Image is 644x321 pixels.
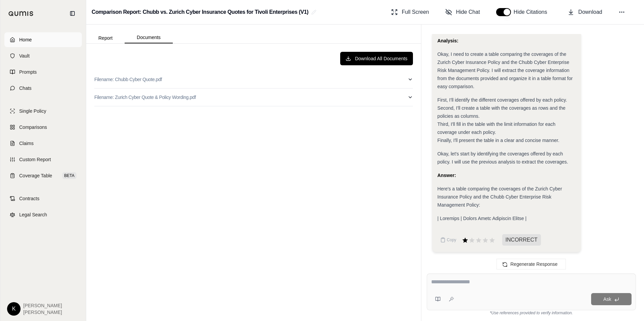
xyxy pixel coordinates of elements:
a: Vault [4,48,82,63]
span: Hide Citations [514,8,551,16]
button: Download [565,5,605,19]
span: Custom Report [19,156,51,163]
span: Single Policy [19,108,46,114]
a: Comparisons [4,120,82,135]
span: Second, I'll create a table with the coverages as rows and the policies as columns. [438,105,566,119]
span: Coverage Table [19,172,52,179]
span: [PERSON_NAME] [23,309,62,316]
span: Copy [447,237,456,243]
strong: Analysis: [438,38,458,43]
span: Hide Chat [456,8,480,16]
button: Filename: Zurich Cyber Quote & Policy Wording.pdf [94,88,413,106]
span: Finally, I'll present the table in a clear and concise manner. [438,138,559,143]
span: Ask [603,296,611,302]
button: Download All Documents [340,52,413,65]
span: First, I'll identify the different coverages offered by each policy. [438,97,567,103]
span: Claims [19,140,34,147]
span: Contracts [19,195,39,202]
button: Regenerate Response [496,259,566,270]
div: K [7,302,21,316]
span: Okay, I need to create a table comparing the coverages of the Zurich Cyber Insurance Policy and t... [438,51,573,89]
a: Prompts [4,65,82,79]
a: Contracts [4,191,82,206]
button: Copy [438,233,459,247]
span: [PERSON_NAME] [23,302,62,309]
span: Chats [19,85,32,92]
span: Vault [19,52,30,59]
span: Legal Search [19,211,47,218]
span: Here's a table comparing the coverages of the Zurich Cyber Insurance Policy and the Chubb Cyber E... [438,186,562,208]
button: Report [86,33,125,43]
span: Regenerate Response [510,261,557,267]
span: Full Screen [402,8,429,16]
strong: Answer: [438,173,456,178]
span: | Loremips | Dolors Ametc Adipiscin Elitse | [438,216,527,221]
div: *Use references provided to verify information. [427,310,636,316]
button: Documents [125,32,173,43]
button: Ask [591,293,632,305]
span: Third, I'll fill in the table with the limit information for each coverage under each policy. [438,121,556,135]
h2: Comparison Report: Chubb vs. Zurich Cyber Insurance Quotes for Tivoli Enterprises (V1) [92,6,309,18]
a: Claims [4,136,82,151]
a: Legal Search [4,207,82,222]
a: Home [4,32,82,47]
a: Custom Report [4,152,82,167]
span: Download [578,8,602,16]
a: Chats [4,81,82,96]
span: Prompts [19,69,37,75]
span: BETA [62,172,76,179]
img: Qumis Logo [8,11,34,16]
span: Home [19,36,32,43]
span: Comparisons [19,124,47,131]
span: Okay, let's start by identifying the coverages offered by each policy. I will use the previous an... [438,151,568,165]
button: Filename: Chubb Cyber Quote.pdf [94,71,413,88]
button: Hide Chat [443,5,483,19]
a: Coverage TableBETA [4,168,82,183]
button: Collapse sidebar [67,8,78,19]
a: Single Policy [4,104,82,118]
span: INCORRECT [502,234,541,246]
p: Filename: Chubb Cyber Quote.pdf [94,76,162,83]
button: Full Screen [388,5,432,19]
p: Filename: Zurich Cyber Quote & Policy Wording.pdf [94,94,196,101]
